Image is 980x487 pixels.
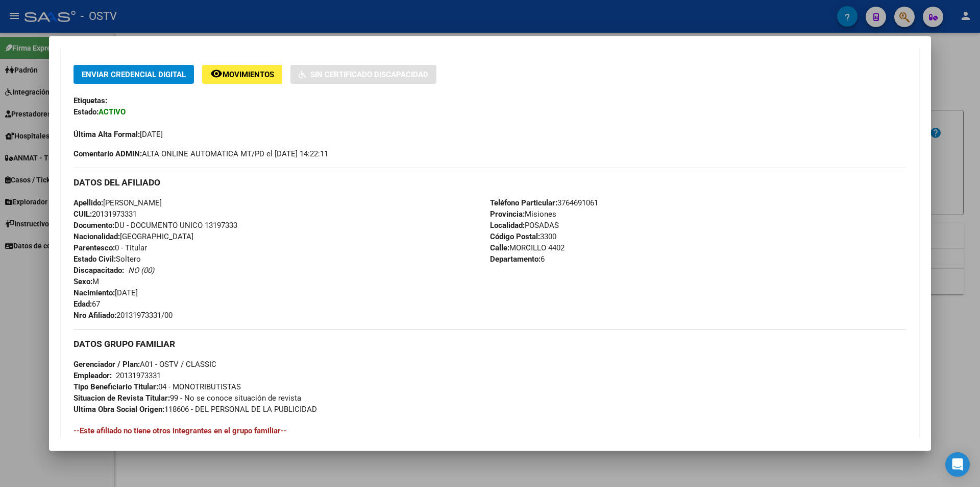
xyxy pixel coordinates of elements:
span: ALTA ONLINE AUTOMATICA MT/PD el [DATE] 14:22:11 [73,148,328,159]
h3: DATOS GRUPO FAMILIAR [73,338,906,350]
strong: Última Alta Formal: [73,130,140,139]
h3: DATOS DEL AFILIADO [73,177,906,188]
strong: Estado: [73,107,99,117]
span: Sin Certificado Discapacidad [310,70,428,79]
span: Enviar Credencial Digital [82,70,186,79]
span: 3764691061 [490,198,598,207]
span: [PERSON_NAME] [73,198,162,207]
strong: Estado Civil: [73,254,116,264]
span: 20131973331/00 [73,311,173,320]
strong: CUIL: [73,210,92,219]
strong: ACTIVO [99,107,126,117]
strong: Localidad: [490,221,525,230]
strong: Parentesco: [73,243,115,252]
strong: Comentario ADMIN: [73,149,142,158]
span: [DATE] [73,130,163,139]
strong: Empleador: [73,371,112,380]
h4: --Este afiliado no tiene otros integrantes en el grupo familiar-- [73,425,906,436]
span: 118606 - DEL PERSONAL DE LA PUBLICIDAD [73,405,317,414]
span: [DATE] [73,288,138,297]
button: Enviar Credencial Digital [73,65,194,84]
strong: Gerenciador / Plan: [73,360,140,369]
strong: Edad: [73,299,92,309]
span: 67 [73,299,100,309]
strong: Tipo Beneficiario Titular: [73,382,158,391]
span: Misiones [490,210,556,219]
strong: Etiquetas: [73,96,107,105]
span: 6 [490,254,545,264]
strong: Nacimiento: [73,288,115,297]
span: 04 - MONOTRIBUTISTAS [73,382,241,391]
strong: Documento: [73,221,114,230]
strong: Teléfono Particular: [490,198,557,207]
span: DU - DOCUMENTO UNICO 13197333 [73,221,237,230]
mat-icon: remove_red_eye [210,67,223,80]
strong: Departamento: [490,254,541,264]
strong: Provincia: [490,210,525,219]
span: Soltero [73,254,141,264]
span: [GEOGRAPHIC_DATA] [73,232,193,241]
strong: Discapacitado: [73,266,124,275]
span: 3300 [490,232,556,241]
button: Movimientos [202,65,282,84]
strong: Ultima Obra Social Origen: [73,405,164,414]
span: 0 - Titular [73,243,147,252]
strong: Nro Afiliado: [73,311,116,320]
strong: Código Postal: [490,232,540,241]
span: M [73,277,99,286]
span: Movimientos [223,70,274,79]
span: POSADAS [490,221,559,230]
div: 20131973331 [116,370,161,381]
span: 20131973331 [73,210,137,219]
strong: Nacionalidad: [73,232,120,241]
button: Sin Certificado Discapacidad [290,65,436,84]
strong: Calle: [490,243,509,252]
span: 99 - No se conoce situación de revista [73,393,301,403]
span: A01 - OSTV / CLASSIC [73,360,216,369]
strong: Sexo: [73,277,92,286]
i: NO (00) [128,266,154,275]
div: Open Intercom Messenger [945,452,970,477]
strong: Situacion de Revista Titular: [73,393,170,403]
span: MORCILLO 4402 [490,243,565,252]
strong: Apellido: [73,198,103,207]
